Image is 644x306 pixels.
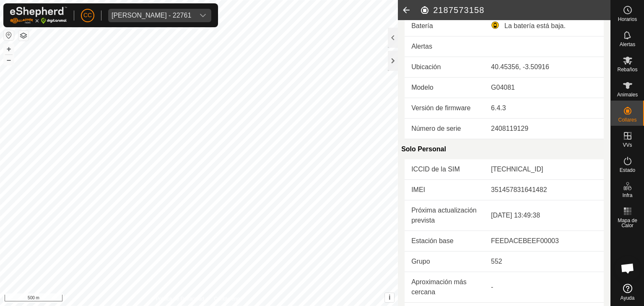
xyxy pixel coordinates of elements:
span: Animales [617,92,638,97]
td: ICCID de la SIM [405,159,484,180]
td: - [484,272,604,303]
span: Ayuda [621,296,635,301]
span: Mapa de Calor [613,218,642,228]
div: 6.4.3 [491,103,597,113]
span: Rebaños [617,67,637,72]
td: Aproximación más cercana [405,272,484,303]
td: Batería [405,16,484,36]
td: Grupo [405,252,484,272]
td: Estación base [405,231,484,252]
td: [TECHNICAL_ID] [484,159,604,180]
a: Contáctenos [214,295,242,303]
div: dropdown trigger [195,9,211,22]
td: Alertas [405,36,484,57]
h2: 2187573158 [420,5,610,15]
div: Chat abierto [615,256,640,281]
td: Modelo [405,78,484,98]
div: 2408119129 [491,124,597,134]
span: Alertas [620,42,635,47]
span: Collares [618,117,636,122]
td: Ubicación [405,57,484,78]
span: Estado [620,168,635,173]
span: i [389,294,390,301]
span: VVs [623,143,632,148]
td: Próxima actualización prevista [405,200,484,231]
span: Infra [622,193,632,198]
button: Restablecer Mapa [4,30,14,40]
td: 552 [484,252,604,272]
span: Anca Sanda Bercian - 22761 [108,9,195,22]
td: [DATE] 13:49:38 [484,200,604,231]
a: Política de Privacidad [156,295,204,303]
a: Ayuda [611,280,644,304]
button: i [385,293,394,302]
div: Solo Personal [401,139,604,159]
div: G04081 [491,83,597,93]
td: Número de serie [405,119,484,139]
td: 351457831641482 [484,180,604,200]
button: Capas del Mapa [18,31,29,41]
span: Horarios [618,17,637,22]
button: + [4,44,14,54]
div: La batería está baja. [491,21,597,31]
div: [PERSON_NAME] - 22761 [112,12,191,19]
button: – [4,55,14,65]
span: CC [83,11,92,20]
td: IMEI [405,180,484,200]
div: 40.45356, -3.50916 [491,62,597,72]
img: Logo Gallagher [10,7,67,24]
td: Versión de firmware [405,98,484,119]
td: FEEDACEBEEF00003 [484,231,604,252]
